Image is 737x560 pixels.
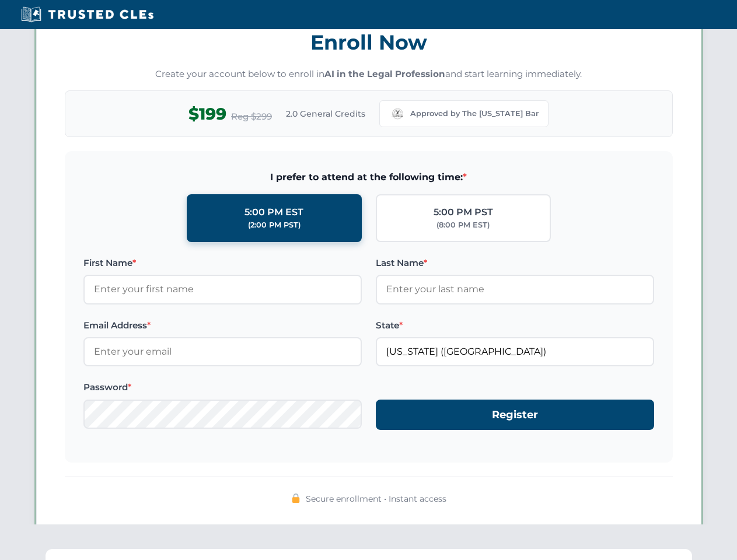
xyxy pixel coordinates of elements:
[376,256,654,270] label: Last Name
[188,101,226,127] span: $199
[324,68,445,79] strong: AI in the Legal Profession
[286,107,365,120] span: 2.0 General Credits
[376,337,654,366] input: Missouri (MO)
[436,219,490,231] div: (8:00 PM EST)
[83,337,362,366] input: Enter your email
[231,110,272,124] span: Reg $299
[83,256,362,270] label: First Name
[376,400,654,430] button: Register
[410,108,539,120] span: Approved by The [US_STATE] Bar
[306,492,446,505] span: Secure enrollment • Instant access
[18,6,157,23] img: Trusted CLEs
[244,205,303,220] div: 5:00 PM EST
[376,318,654,332] label: State
[83,380,362,394] label: Password
[434,205,493,220] div: 5:00 PM PST
[291,494,301,503] img: 🔒
[65,68,673,81] p: Create your account below to enroll in and start learning immediately.
[376,275,654,304] input: Enter your last name
[65,24,673,61] h3: Enroll Now
[248,219,301,231] div: (2:00 PM PST)
[389,106,406,122] img: Missouri Bar
[83,318,362,332] label: Email Address
[83,275,362,304] input: Enter your first name
[83,170,654,185] span: I prefer to attend at the following time:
